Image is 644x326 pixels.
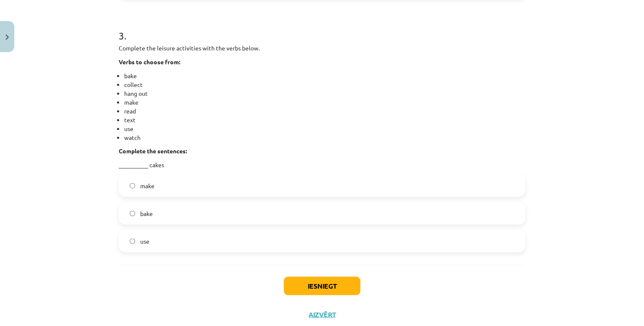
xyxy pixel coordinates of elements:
[119,147,187,154] strong: Complete the sentences:
[124,89,525,98] li: hang out
[124,116,525,124] li: text
[140,181,154,190] span: make
[130,210,135,216] input: bake
[124,80,525,89] li: collect
[119,160,525,169] p: __________ cakes
[140,209,153,218] span: bake
[284,276,360,295] button: Iesniegt
[130,183,135,188] input: make
[130,238,135,244] input: use
[140,237,149,245] span: use
[119,15,525,41] h1: 3 .
[119,44,525,53] p: Complete the leisure activities with the verbs below.
[306,310,338,318] button: Aizvērt
[124,98,525,107] li: make
[119,58,180,66] strong: Verbs to choose from:
[5,34,9,40] img: icon-close-lesson-0947bae3869378f0d4975bcd49f059093ad1ed9edebbc8119c70593378902aed.svg
[124,71,525,80] li: bake
[124,133,525,142] li: watch
[124,124,525,133] li: use
[124,107,525,116] li: read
